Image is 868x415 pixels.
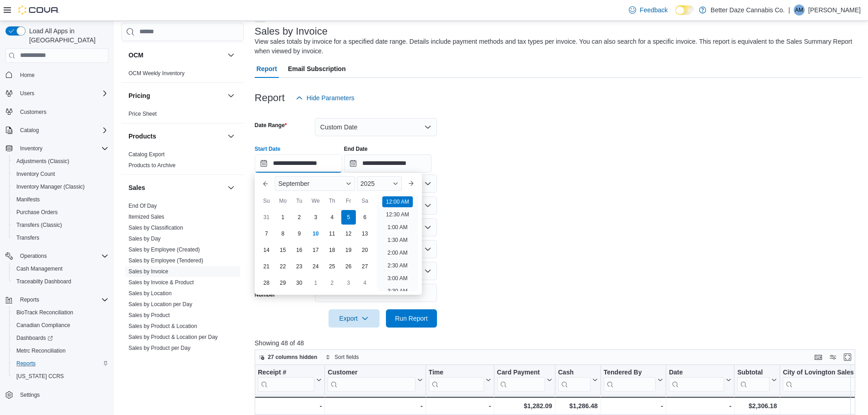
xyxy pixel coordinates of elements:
a: Sales by Classification [128,225,183,231]
span: Cash Management [16,265,62,272]
span: Sales by Employee (Tendered) [128,257,203,264]
div: day-15 [276,243,290,257]
a: Sales by Invoice [128,268,168,275]
div: - [669,400,731,411]
a: Settings [16,389,43,400]
span: Inventory [16,143,108,154]
span: Reports [16,360,36,367]
button: Products [226,131,236,142]
div: day-2 [325,276,339,290]
span: Operations [16,251,108,261]
a: Adjustments (Classic) [13,156,73,167]
button: 27 columns hidden [255,352,321,363]
li: 3:00 AM [384,273,411,284]
button: Run Report [386,309,437,328]
div: Andy Moreno [794,5,805,15]
button: Operations [2,250,112,262]
button: Pricing [226,90,236,101]
div: Receipt # URL [258,368,314,391]
button: OCM [226,50,236,61]
a: Customers [16,107,50,118]
button: Purchase Orders [9,206,112,219]
div: Pricing [121,108,244,123]
span: Users [16,88,108,99]
label: Date Range [255,122,287,129]
div: Fr [341,194,356,208]
div: $1,282.09 [497,400,552,411]
button: Reports [2,293,112,306]
span: Reports [20,296,39,303]
li: 2:00 AM [384,247,411,258]
button: Custom Date [315,118,437,136]
button: Sales [226,182,236,193]
a: [US_STATE] CCRS [13,371,67,382]
a: Metrc Reconciliation [13,345,69,356]
button: Users [2,87,112,100]
p: [PERSON_NAME] [808,5,861,15]
span: Catalog Export [128,151,164,158]
span: 2025 [360,180,375,187]
div: day-7 [259,226,274,241]
span: Transfers (Classic) [16,221,62,229]
span: Washington CCRS [13,371,108,382]
span: Itemized Sales [128,213,164,220]
div: Products [121,149,244,174]
input: Press the down key to enter a popover containing a calendar. Press the escape key to close the po... [255,154,342,173]
a: Inventory Count [13,169,59,179]
div: - [428,400,491,411]
button: Inventory [16,143,46,154]
button: Catalog [2,124,112,137]
div: Cash [558,368,591,391]
span: Home [16,69,108,81]
span: Sales by Product [128,312,170,319]
div: Su [259,194,274,208]
span: Settings [20,391,40,399]
h3: Sales [128,183,145,192]
a: Sales by Employee (Tendered) [128,257,203,264]
span: Feedback [640,5,668,15]
div: Time [428,368,483,377]
a: Dashboards [13,333,56,343]
button: Canadian Compliance [9,319,112,332]
span: Manifests [16,196,40,203]
h3: Products [128,132,156,141]
label: Start Date [255,145,281,153]
span: Dashboards [16,334,53,342]
a: Itemized Sales [128,214,164,220]
span: Adjustments (Classic) [13,156,108,167]
button: Products [128,132,224,141]
a: Canadian Compliance [13,320,74,331]
button: Users [16,88,38,99]
a: Sales by Location per Day [128,301,192,307]
span: Report [257,60,277,78]
li: 1:30 AM [384,235,411,246]
span: Sales by Day [128,235,161,242]
li: 12:30 AM [382,209,413,220]
button: Operations [16,251,51,261]
h3: OCM [128,51,144,60]
div: day-29 [276,276,290,290]
div: Customer [328,368,415,391]
div: - [257,400,322,411]
a: Dashboards [9,332,112,344]
span: Dashboards [13,333,108,343]
a: Sales by Invoice & Product [128,279,194,286]
img: Cova [18,5,59,15]
div: day-9 [292,226,307,241]
div: Button. Open the year selector. 2025 is currently selected. [357,176,402,191]
span: September [278,180,309,187]
span: Purchase Orders [16,209,58,216]
button: [US_STATE] CCRS [9,370,112,383]
div: day-21 [259,259,274,274]
button: Next month [404,176,418,191]
span: Reports [16,294,108,305]
span: Products to Archive [128,162,175,169]
a: Home [16,70,38,81]
button: Export [329,309,380,328]
div: Tendered By [604,368,656,391]
div: September, 2025 [258,209,373,291]
span: Purchase Orders [13,207,108,218]
span: Inventory Manager (Classic) [16,183,85,190]
div: day-5 [341,210,356,225]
